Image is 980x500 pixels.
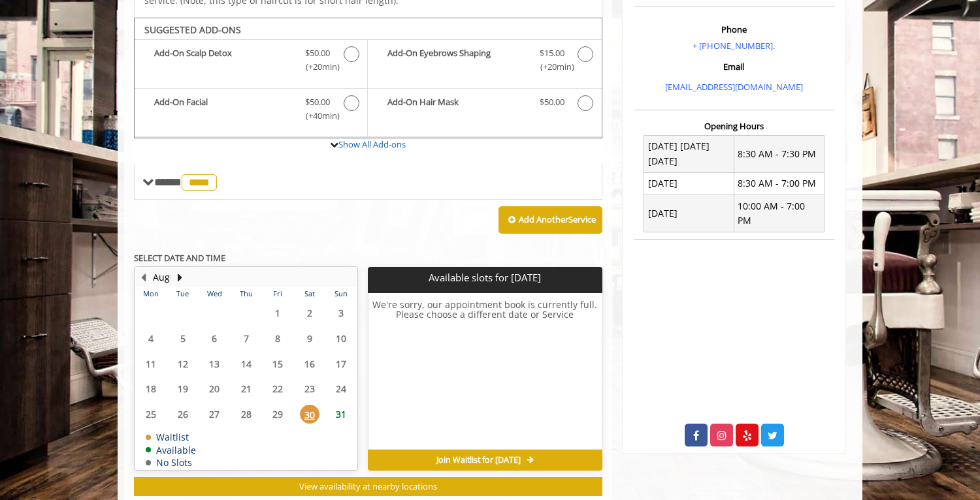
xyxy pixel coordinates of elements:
[373,272,596,283] p: Available slots for [DATE]
[293,287,325,300] th: Sat
[144,23,241,36] b: SUGGESTED ADD-ONS
[644,135,734,172] td: [DATE] [DATE] [DATE]
[299,60,337,74] span: (+20min )
[532,60,571,74] span: (+20min )
[637,25,831,34] h3: Phone
[637,62,831,71] h3: Email
[374,46,595,77] label: Add-On Eyebrows Shaping
[230,287,261,300] th: Thu
[519,213,596,225] b: Add Another Service
[134,252,225,264] b: SELECT DATE AND TIME
[293,401,325,427] td: Select day30
[325,287,357,300] th: Sun
[540,95,564,109] span: $50.00
[134,477,602,496] button: View availability at nearby locations
[734,172,824,195] td: 8:30 AM - 7:00 PM
[693,40,775,52] a: + [PHONE_NUMBER].
[146,445,196,455] td: Available
[135,287,167,300] th: Mon
[436,455,521,465] span: Join Waitlist for [DATE]
[498,206,602,234] button: Add AnotherService
[141,46,361,77] label: Add-On Scalp Detox
[368,300,601,445] h6: We're sorry, our appointment book is currently full. Please choose a different date or Service
[305,46,330,60] span: $50.00
[167,287,198,300] th: Tue
[199,287,230,300] th: Wed
[134,18,602,139] div: The Made Man Haircut And Beard Trim Add-onS
[146,432,196,442] td: Waitlist
[374,95,595,114] label: Add-On Hair Mask
[153,270,170,285] button: Aug
[141,95,361,126] label: Add-On Facial
[154,46,292,74] b: Add-On Scalp Detox
[146,458,196,467] td: No Slots
[305,95,330,109] span: $50.00
[734,135,824,172] td: 8:30 AM - 7:30 PM
[540,46,564,60] span: $15.00
[734,195,824,232] td: 10:00 AM - 7:00 PM
[262,287,293,300] th: Fri
[644,172,734,195] td: [DATE]
[300,405,319,424] span: 30
[634,121,834,131] h3: Opening Hours
[154,95,292,123] b: Add-On Facial
[331,405,351,424] span: 31
[338,138,406,150] a: Show All Add-ons
[174,270,185,285] button: Next Month
[665,81,803,93] a: [EMAIL_ADDRESS][DOMAIN_NAME]
[644,195,734,232] td: [DATE]
[299,109,337,123] span: (+40min )
[138,270,148,285] button: Previous Month
[387,95,526,111] b: Add-On Hair Mask
[325,401,357,427] td: Select day31
[387,46,526,74] b: Add-On Eyebrows Shaping
[299,480,437,492] span: View availability at nearby locations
